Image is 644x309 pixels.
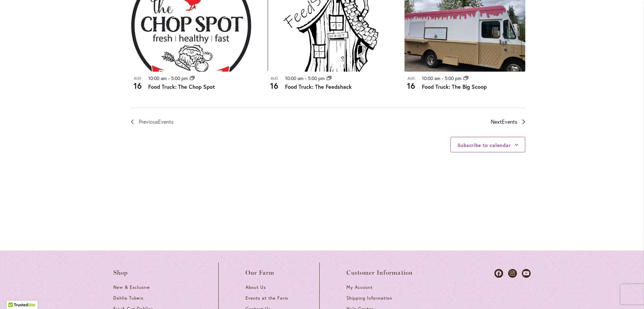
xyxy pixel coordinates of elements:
[346,284,373,290] span: My Account
[491,117,517,126] span: Next
[305,75,307,81] span: -
[131,117,173,126] a: Previous Events
[422,83,487,90] a: Food Truck: The Big Scoop
[5,285,24,304] iframe: Launch Accessibility Center
[346,295,392,301] span: Shipping Information
[148,83,215,90] a: Food Truck: The Chop Spot
[113,295,144,301] span: Dahlia Tubers
[494,269,503,278] a: Dahlias on Facebook
[405,76,418,81] span: Aug
[491,117,525,126] a: Next Events
[246,284,266,290] span: About Us
[422,75,440,81] time: 10:00 am
[405,80,418,91] span: 16
[445,75,462,81] time: 5:00 pm
[113,284,150,290] span: New & Exclusive
[131,80,144,91] span: 16
[458,142,511,148] button: Subscribe to calendar
[502,118,517,125] span: Events
[113,269,128,276] span: Shop
[508,269,517,278] a: Dahlias on Instagram
[285,75,304,81] time: 10:00 am
[158,118,173,125] span: Events
[131,76,144,81] span: Aug
[168,75,170,81] span: -
[285,83,352,90] a: Food Truck: The Feedshack
[346,269,413,276] span: Customer Information
[308,75,325,81] time: 5:00 pm
[268,76,281,81] span: Aug
[139,117,173,126] span: Previous
[268,80,281,91] span: 16
[246,295,288,301] span: Events at the Farm
[442,75,443,81] span: -
[246,269,274,276] span: Our Farm
[148,75,167,81] time: 10:00 am
[171,75,188,81] time: 5:00 pm
[522,269,531,278] a: Dahlias on Youtube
